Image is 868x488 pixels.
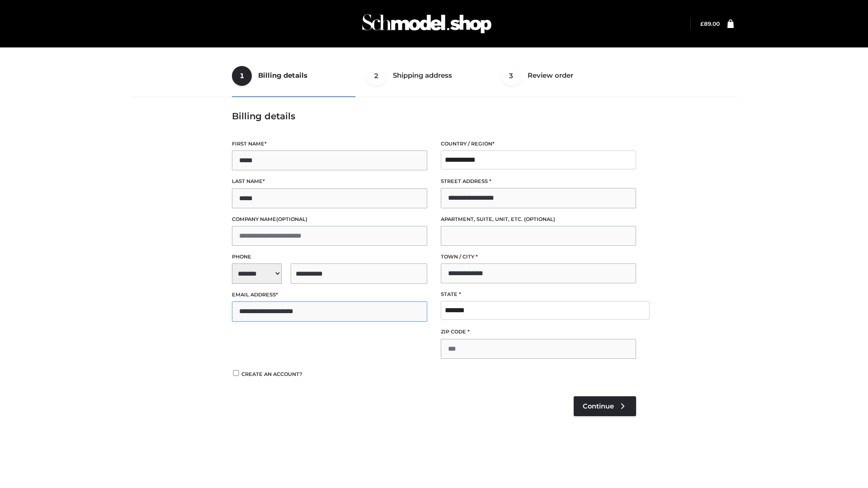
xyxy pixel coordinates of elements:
label: Apartment, suite, unit, etc. [441,215,636,224]
label: Town / City [441,253,636,261]
bdi: 89.00 [700,20,720,27]
span: £ [700,20,704,27]
h3: Billing details [232,111,636,122]
input: Create an account? [232,370,240,376]
label: Last name [232,177,427,186]
a: Continue [574,396,636,416]
label: Email address [232,291,427,299]
label: State [441,290,636,299]
a: £89.00 [700,20,720,27]
label: First name [232,140,427,148]
span: Create an account? [241,371,302,377]
span: (optional) [524,216,555,222]
span: Continue [583,402,614,410]
img: Schmodel Admin 964 [359,6,495,42]
label: Country / Region [441,140,636,148]
label: Company name [232,215,427,224]
label: ZIP Code [441,328,636,336]
label: Street address [441,177,636,186]
label: Phone [232,253,427,261]
span: (optional) [276,216,307,222]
